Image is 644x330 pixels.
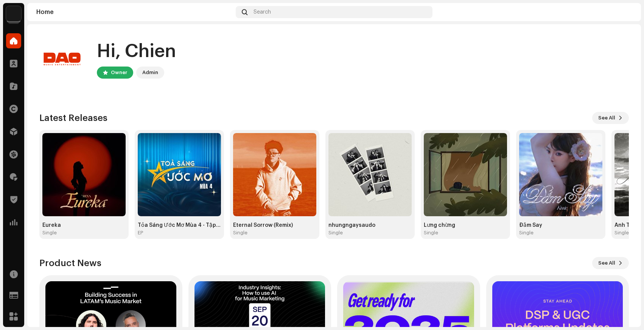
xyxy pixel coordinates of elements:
[328,133,412,216] img: 2bc53146-647d-428f-a679-d151bfaa202a
[328,222,412,228] div: nhungngaysaudo
[233,230,247,236] div: Single
[42,222,126,228] div: Eureka
[254,9,271,15] span: Search
[620,6,632,18] img: ebbe58b9-7fdc-40e2-b443-f9ff093ce122
[519,222,602,228] div: Đắm Say
[614,230,629,236] div: Single
[328,230,343,236] div: Single
[97,39,176,64] div: Hi, Chien
[519,230,534,236] div: Single
[592,112,629,124] button: See All
[42,133,126,216] img: 4597b663-b829-439a-90bf-ce87c3563413
[598,110,615,125] span: See All
[138,230,143,236] div: EP
[39,112,107,124] h3: Latest Releases
[424,133,507,216] img: afd7358a-b19b-44d4-bdc0-9ea68d140b5f
[424,230,438,236] div: Single
[138,222,221,228] div: Tỏa Sáng Ước Mơ Mùa 4 - Tập 6 (Live) [Intrusmental]
[598,256,615,271] span: See All
[138,133,221,216] img: 78afd53f-e48f-408e-b801-4e041af440ff
[36,9,233,15] div: Home
[142,68,158,77] div: Admin
[233,222,316,228] div: Eternal Sorrow (Remix)
[519,133,602,216] img: c7415c47-8365-49b8-9862-48c8d1637cdc
[42,230,57,236] div: Single
[39,36,85,82] img: ebbe58b9-7fdc-40e2-b443-f9ff093ce122
[111,68,127,77] div: Owner
[233,133,316,216] img: 92819426-af73-4681-aabb-2f1464559ed5
[6,6,21,21] img: 76e35660-c1c7-4f61-ac9e-76e2af66a330
[592,257,629,269] button: See All
[424,222,507,228] div: Lưng chừng
[39,257,101,269] h3: Product News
